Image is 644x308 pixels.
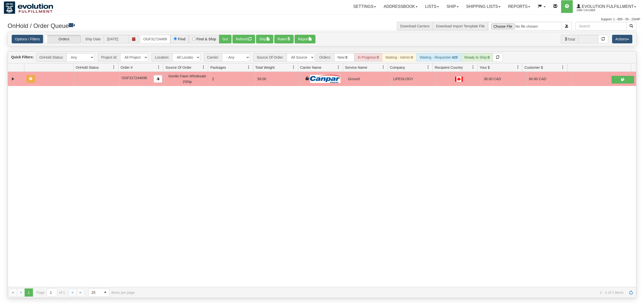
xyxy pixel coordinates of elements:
[416,53,461,62] div: Waiting - Requester:
[316,53,334,62] span: Orders:
[232,35,255,43] button: Refresh
[257,77,266,81] span: 58.00
[632,128,643,180] iframe: chat widget
[212,77,214,81] span: 2
[76,65,99,70] span: OnHold Status
[421,0,443,13] a: Lists
[289,63,298,72] a: Total Weight filter column settings
[411,55,413,59] strong: 0
[88,288,110,297] span: Page sizes drop down
[349,0,380,13] a: Settings
[573,0,640,13] a: Evolution Fulfillment 1488 / CA User
[354,53,382,62] div: In Progress:
[165,65,191,70] span: Source Of Order
[514,63,522,72] a: Your $ filter column settings
[612,35,632,43] button: Actions
[481,72,527,86] td: 38.00 CAD
[435,65,463,70] span: Recipient Country
[4,17,640,22] div: Support: 1 - 855 - 55 - 2SHIP
[527,72,572,86] td: 60.80 CAD
[346,72,391,86] td: Ground
[120,65,132,70] span: Order #
[4,1,53,14] img: logo1488.jpg
[37,288,65,297] span: Page of 1
[12,35,43,43] a: Options / Filters
[98,53,120,62] span: Project Id:
[346,55,348,59] strong: 5
[154,63,163,72] a: Order # filter column settings
[47,288,57,297] input: Page 1
[480,65,490,70] span: Your $
[469,63,477,72] a: Recipient Country filter column settings
[462,0,504,13] a: Shipping lists
[253,53,287,62] span: Source Of Order:
[210,65,226,70] span: Packages
[154,75,162,83] button: Copy to clipboard
[461,53,493,62] div: Ready to Ship:
[11,55,34,60] label: Quick Filters:
[300,65,321,70] span: Carrier Name
[488,22,562,30] input: Import
[244,63,253,72] a: Packages filter column settings
[142,290,623,295] span: 1 - 1 of 1 items
[8,52,636,63] div: grid toolbar
[256,35,273,43] button: Ship
[8,22,318,29] h3: OnHold / Order Queue
[452,55,458,59] strong: 425
[380,0,421,13] a: Addressbook
[488,55,490,59] strong: 0
[167,73,208,85] div: Gentle Fawn Wholesale 2Ship
[88,288,135,297] span: items per page
[576,22,627,30] input: Search
[525,65,543,70] span: Customer $
[345,65,367,70] span: Service Name
[561,35,578,43] span: Total
[44,35,81,43] label: Orders
[455,77,463,82] img: CA
[295,35,315,43] button: Report
[424,63,433,72] a: Company filter column settings
[612,76,634,83] button: Shipping Documents
[559,63,567,72] a: Customer $ filter column settings
[626,22,636,30] button: Search
[436,24,485,28] a: Download Import Template File
[152,53,172,62] span: Location:
[443,0,462,13] a: Ship
[101,288,109,297] span: select
[82,35,104,43] span: Ship Date
[274,35,294,43] button: Rates
[581,4,634,9] span: Evolution Fulfillment
[391,72,436,86] td: LIFEOLOGY
[382,53,416,62] div: Waiting - Admin:
[92,290,98,295] span: 25
[377,55,379,59] strong: 0
[204,53,222,62] span: Carrier:
[36,53,66,62] span: OnHold Status:
[627,288,635,297] a: Refresh
[196,37,216,41] label: Find & Ship
[400,24,430,28] a: Download Carriers
[10,76,16,82] a: Collapse
[334,63,343,72] a: Carrier Name filter column settings
[219,35,231,43] button: Go!
[334,53,354,62] div: New:
[110,63,118,72] a: OnHold Status filter column settings
[25,288,33,297] span: Page 1
[140,35,170,43] input: Order #
[122,76,147,80] span: OGF317244696
[255,65,275,70] span: Total Weight
[379,63,388,72] a: Service Name filter column settings
[577,8,615,13] span: 1488 / CA User
[178,37,186,41] label: Find
[390,65,405,70] span: Company
[199,63,208,72] a: Source Of Order filter column settings
[504,0,534,13] a: Reports
[310,75,341,83] img: Canpar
